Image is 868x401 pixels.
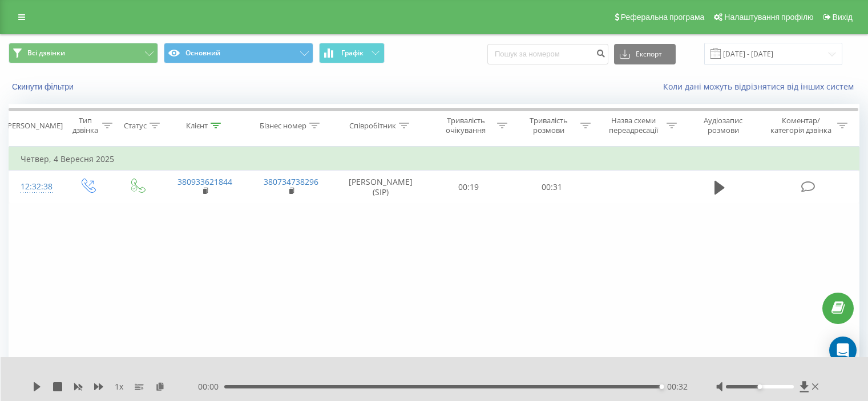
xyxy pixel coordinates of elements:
[614,44,676,64] button: Експорт
[829,337,857,364] div: Open Intercom Messenger
[260,121,306,131] div: Бізнес номер
[724,13,813,22] span: Налаштування профілю
[72,116,99,135] div: Тип дзвінка
[438,116,495,135] div: Тривалість очікування
[487,44,608,64] input: Пошук за номером
[349,121,396,131] div: Співробітник
[334,171,427,204] td: [PERSON_NAME] (SIP)
[27,48,65,58] span: Всі дзвінки
[9,43,158,63] button: Всі дзвінки
[9,82,79,92] button: Скинути фільтри
[660,384,664,389] div: Accessibility label
[604,116,664,135] div: Назва схеми переадресації
[9,148,859,171] td: Четвер, 4 Вересня 2025
[115,381,123,392] span: 1 x
[621,13,705,22] span: Реферальна програма
[757,384,762,389] div: Accessibility label
[768,116,834,135] div: Коментар/категорія дзвінка
[341,49,364,57] span: Графік
[319,43,385,63] button: Графік
[264,176,318,187] a: 380734738296
[124,121,147,131] div: Статус
[198,381,224,392] span: 00:00
[21,176,51,198] div: 12:32:38
[177,176,232,187] a: 380933621844
[690,116,757,135] div: Аудіозапис розмови
[667,381,688,392] span: 00:32
[663,81,859,92] a: Коли дані можуть відрізнятися вiд інших систем
[833,13,853,22] span: Вихід
[427,171,510,204] td: 00:19
[510,171,593,204] td: 00:31
[520,116,578,135] div: Тривалість розмови
[164,43,313,63] button: Основний
[186,121,208,131] div: Клієнт
[5,121,63,131] div: [PERSON_NAME]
